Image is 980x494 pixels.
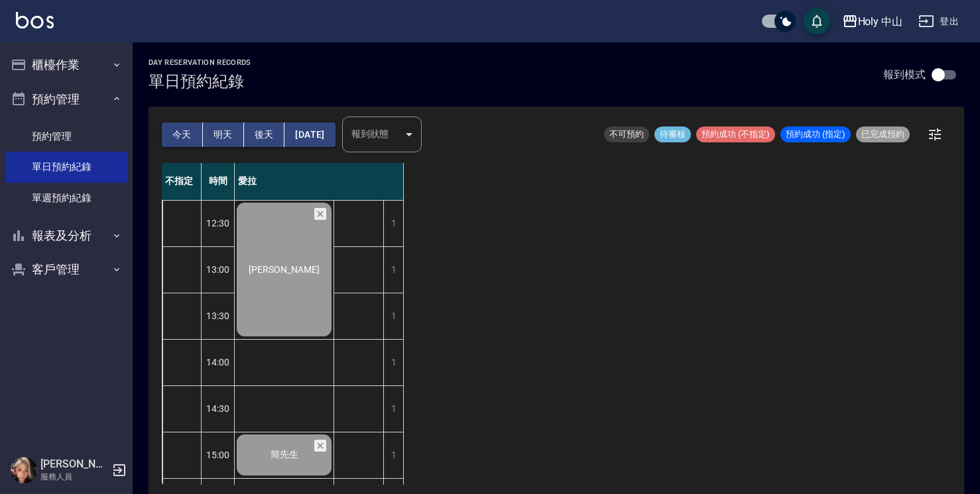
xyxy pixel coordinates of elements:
[202,385,235,432] div: 14:30
[202,246,235,293] div: 13:00
[858,13,903,30] div: Holy 中山
[5,121,127,152] a: 預約管理
[244,123,285,147] button: 後天
[202,339,235,385] div: 14:00
[40,471,108,483] p: 服務人員
[16,12,54,28] img: Logo
[5,152,127,182] a: 單日預約紀錄
[203,123,244,147] button: 明天
[5,48,127,82] button: 櫃檯作業
[383,201,403,246] div: 1
[856,128,910,140] span: 已完成預約
[383,432,403,478] div: 1
[284,123,335,147] button: [DATE]
[913,9,964,34] button: 登出
[268,449,301,461] span: 簡先生
[11,457,37,483] img: Person
[5,252,127,287] button: 客戶管理
[40,458,108,471] h5: [PERSON_NAME]
[202,293,235,339] div: 13:30
[202,432,235,478] div: 15:00
[246,264,322,275] span: [PERSON_NAME]
[383,247,403,293] div: 1
[5,219,127,253] button: 報表及分析
[383,386,403,432] div: 1
[883,68,926,81] p: 報到模式
[383,293,403,339] div: 1
[202,200,235,246] div: 12:30
[235,163,404,200] div: 愛拉
[604,128,649,140] span: 不可預約
[149,58,251,67] h2: day Reservation records
[202,163,235,200] div: 時間
[5,183,127,213] a: 單週預約紀錄
[5,82,127,117] button: 預約管理
[837,8,908,35] button: Holy 中山
[383,340,403,385] div: 1
[162,163,202,200] div: 不指定
[654,128,691,140] span: 待審核
[804,8,830,34] button: save
[149,72,251,91] h3: 單日預約紀錄
[780,128,851,140] span: 預約成功 (指定)
[162,123,203,147] button: 今天
[696,128,775,140] span: 預約成功 (不指定)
